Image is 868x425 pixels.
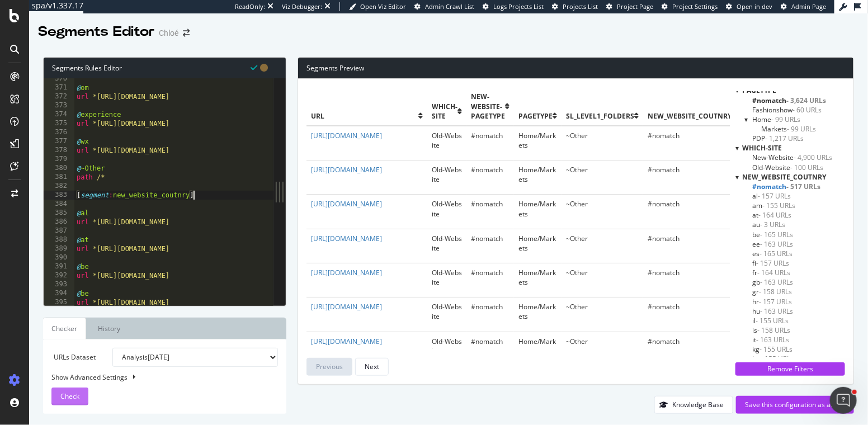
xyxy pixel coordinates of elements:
[648,131,680,140] span: #nomatch
[648,302,680,311] span: #nomatch
[51,388,88,405] button: Check
[432,165,462,184] span: Old-Website
[44,289,74,298] div: 394
[44,280,74,289] div: 393
[566,268,588,277] span: ~Other
[311,111,418,121] span: url
[566,199,588,209] span: ~Other
[752,249,792,258] span: Click to filter new_website_coutnry on es
[760,220,785,229] span: - 3 URLs
[566,111,634,121] span: sl_level1_folders
[762,201,795,210] span: - 155 URLs
[759,344,792,354] span: - 155 URLs
[44,182,74,191] div: 382
[425,2,474,11] span: Admin Crawl List
[790,163,823,172] span: - 100 URLs
[672,2,718,11] span: Project Settings
[781,2,826,11] a: Admin Page
[44,101,74,110] div: 373
[566,302,588,311] span: ~Other
[752,153,832,162] span: Click to filter Which-Site on New-Website
[43,318,86,339] a: Checker
[471,337,503,346] span: #nomatch
[365,362,379,371] div: Next
[44,137,74,146] div: 377
[787,124,816,134] span: - 99 URLs
[44,173,74,182] div: 381
[757,268,790,277] span: - 164 URLs
[483,2,544,11] a: Logs Projects List
[759,297,792,306] span: - 157 URLs
[786,96,826,105] span: - 3,624 URLs
[648,268,680,277] span: #nomatch
[518,199,556,218] span: Home/Markets
[471,234,503,243] span: #nomatch
[662,2,718,11] a: Project Settings
[471,92,505,120] span: New-Website-Pagetype
[752,354,794,363] span: Click to filter new_website_coutnry on kw
[752,316,789,325] span: Click to filter new_website_coutnry on il
[89,318,129,339] a: History
[44,200,74,209] div: 384
[518,234,556,253] span: Home/Markets
[752,277,793,287] span: Click to filter new_website_coutnry on gb
[771,115,800,124] span: - 99 URLs
[432,199,462,218] span: Old-Website
[752,287,792,296] span: Click to filter new_website_coutnry on gr
[745,400,845,409] div: Save this configuration as active
[432,102,457,121] span: Which-Site
[44,235,74,244] div: 388
[414,2,474,11] a: Admin Crawl List
[44,110,74,119] div: 374
[44,218,74,226] div: 386
[44,209,74,218] div: 385
[735,362,845,376] button: Remove Filters
[471,199,503,209] span: #nomatch
[654,400,733,409] a: Knowledge Base
[752,335,789,344] span: Click to filter new_website_coutnry on it
[752,344,792,354] span: Click to filter new_website_coutnry on kg
[737,2,772,11] span: Open in dev
[617,2,653,11] span: Project Page
[44,244,74,253] div: 389
[44,253,74,262] div: 390
[786,182,820,191] span: - 517 URLs
[44,92,74,101] div: 372
[518,131,556,150] span: Home/Markets
[44,271,74,280] div: 392
[760,239,793,249] span: - 163 URLs
[606,2,653,11] a: Project Page
[648,337,680,346] span: #nomatch
[44,191,74,200] div: 383
[752,297,792,306] span: Click to filter new_website_coutnry on hr
[44,58,286,78] div: Segments Rules Editor
[316,362,343,371] div: Previous
[752,258,789,268] span: Click to filter new_website_coutnry on fi
[752,191,791,201] span: Click to filter new_website_coutnry on al
[752,325,790,335] span: Click to filter new_website_coutnry on is
[432,337,462,356] span: Old-Website
[648,111,732,121] span: new_website_coutnry
[566,337,588,346] span: ~Other
[752,220,785,229] span: Click to filter new_website_coutnry on au
[566,234,588,243] span: ~Other
[756,316,789,325] span: - 155 URLs
[756,335,789,344] span: - 163 URLs
[44,119,74,128] div: 375
[471,268,503,277] span: #nomatch
[726,2,772,11] a: Open in dev
[44,146,74,155] div: 378
[471,165,503,174] span: #nomatch
[792,105,822,115] span: - 60 URLs
[759,287,792,296] span: - 158 URLs
[752,105,822,115] span: Click to filter Pagetype on Fashionshow
[43,372,270,382] div: Show Advanced Settings
[311,337,382,346] a: [URL][DOMAIN_NAME]
[251,62,257,73] span: Syntax is valid
[672,400,724,409] div: Knowledge Base
[757,325,790,335] span: - 158 URLs
[44,298,74,307] div: 395
[471,302,503,311] span: #nomatch
[760,277,793,287] span: - 163 URLs
[518,111,553,121] span: Pagetype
